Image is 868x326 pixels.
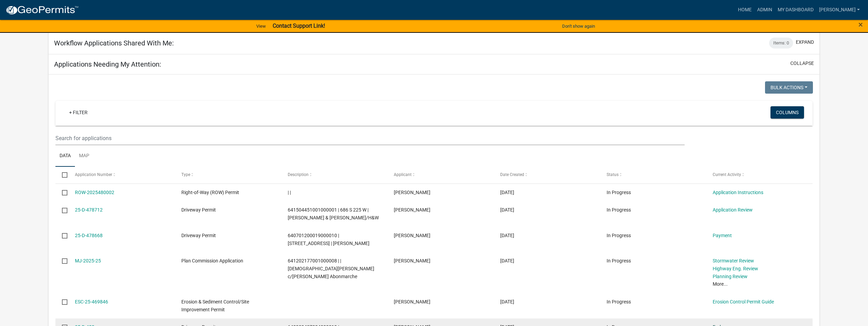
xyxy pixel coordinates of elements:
[500,258,514,263] span: 08/28/2025
[64,106,93,119] a: + Filter
[706,167,813,183] datatable-header-cell: Current Activity
[75,190,114,195] a: ROW-2025480002
[54,60,161,68] h5: Applications Needing My Attention:
[559,21,598,32] button: Don't show again
[500,207,514,213] span: 09/15/2025
[181,207,216,213] span: Driveway Permit
[394,207,430,213] span: Tami Evans
[254,21,269,32] a: View
[181,172,190,177] span: Type
[75,233,103,238] a: 25-D-478668
[181,233,216,238] span: Driveway Permit
[713,258,754,263] a: Stormwater Review
[75,299,108,304] a: ESC-25-469846
[281,167,388,183] datatable-header-cell: Description
[54,39,174,47] h5: Workflow Applications Shared With Me:
[181,299,249,312] span: Erosion & Sediment Control/Site Improvement Permit
[713,274,748,279] a: Planning Review
[607,258,631,263] span: In Progress
[858,21,863,29] button: Close
[713,190,763,195] a: Application Instructions
[288,207,379,220] span: 641504451001000001 | 686 S 225 W | Fugger Justin & Kristina/H&W
[858,20,863,29] span: ×
[394,233,430,238] span: Matthew T. Phillips
[273,23,325,29] strong: Contact Support Link!
[607,233,631,238] span: In Progress
[796,39,814,46] button: expand
[55,131,685,145] input: Search for applications
[770,106,804,119] button: Columns
[500,233,514,238] span: 09/15/2025
[607,207,631,213] span: In Progress
[713,281,728,287] a: More...
[494,167,600,183] datatable-header-cell: Date Created
[713,233,732,238] a: Payment
[75,258,101,263] a: MJ-2025-25
[75,172,112,177] span: Application Number
[394,258,430,263] span: Kristy Marasco
[394,190,430,195] span: Matthew T. Phillips
[387,167,494,183] datatable-header-cell: Applicant
[790,60,814,67] button: collapse
[607,299,631,304] span: In Progress
[288,258,374,279] span: 641202177001000008 | | Evangelia Eleftheri c/o Krull Abonmarche
[288,190,291,195] span: | |
[181,258,243,263] span: Plan Commission Application
[288,172,309,177] span: Description
[175,167,281,183] datatable-header-cell: Type
[713,172,741,177] span: Current Activity
[769,38,793,49] div: Items: 0
[288,233,370,246] span: 640701200019000010 | 1160 N County Line Rd | Ribar Christopher A
[394,172,412,177] span: Applicant
[181,190,239,195] span: Right-of-Way (ROW) Permit
[713,207,753,213] a: Application Review
[500,172,524,177] span: Date Created
[500,299,514,304] span: 08/27/2025
[775,3,816,16] a: My Dashboard
[713,266,758,271] a: Highway Eng. Review
[713,299,774,304] a: Erosion Control Permit Guide
[394,299,430,304] span: Matthew T. Phillips
[55,167,68,183] datatable-header-cell: Select
[765,81,813,94] button: Bulk Actions
[607,190,631,195] span: In Progress
[735,3,754,16] a: Home
[600,167,707,183] datatable-header-cell: Status
[68,167,175,183] datatable-header-cell: Application Number
[75,207,103,213] a: 25-D-478712
[75,145,93,167] a: Map
[754,3,775,16] a: Admin
[55,145,75,167] a: Data
[500,190,514,195] span: 09/17/2025
[607,172,619,177] span: Status
[816,3,863,16] a: [PERSON_NAME]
